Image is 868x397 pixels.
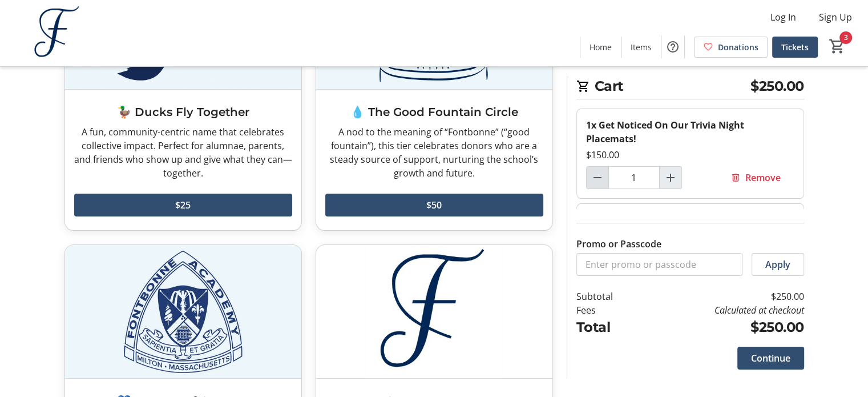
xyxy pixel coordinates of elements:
td: $250.00 [642,317,804,338]
h3: 🦆 Ducks Fly Together [74,103,292,121]
button: Help [661,35,684,58]
a: Items [621,37,661,58]
button: Continue [737,347,804,370]
h3: 💧 The Good Fountain Circle [325,103,543,121]
div: A fun, community-centric name that celebrates collective impact. Perfect for alumnae, parents, an... [74,125,292,180]
button: Remove [717,166,794,189]
span: Log In [770,10,796,24]
span: $50 [426,198,442,212]
div: 1x Get Noticed On Our Trivia Night Placemats! [586,118,794,146]
span: Continue [751,351,790,365]
span: Home [590,41,612,53]
td: Calculated at checkout [642,303,804,317]
div: A nod to the meaning of “Fontbonne” (“good fountain”), this tier celebrates donors who are a stea... [325,125,543,180]
td: Total [576,317,643,338]
button: Decrement by one [587,167,608,189]
button: Increment by one [660,167,681,189]
input: Enter promo or passcode [576,253,742,276]
a: Home [580,37,621,58]
a: Donations [694,37,768,58]
button: Apply [752,253,804,276]
img: 💙 Women of Courage [65,245,301,378]
a: Tickets [772,37,818,58]
h2: Cart [576,76,804,99]
button: $50 [325,194,543,216]
button: Cart [827,36,847,57]
label: Promo or Passcode [576,237,661,251]
span: Donations [718,41,758,53]
img: Custom Amount [316,245,552,378]
td: $250.00 [642,290,804,303]
td: Subtotal [576,290,643,303]
button: $25 [74,194,292,216]
span: Sign Up [819,10,852,24]
span: $250.00 [750,76,804,97]
td: Fees [576,303,643,317]
span: Items [631,41,652,53]
span: Remove [745,171,781,185]
button: Sign Up [810,8,861,26]
div: $150.00 [586,148,794,162]
span: $25 [175,198,191,212]
img: Fontbonne, The Early College of Boston's Logo [7,5,108,62]
button: Log In [761,8,805,26]
span: Tickets [781,41,809,53]
input: Get Noticed On Our Trivia Night Placemats! Quantity [608,166,660,189]
span: Apply [765,258,790,271]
